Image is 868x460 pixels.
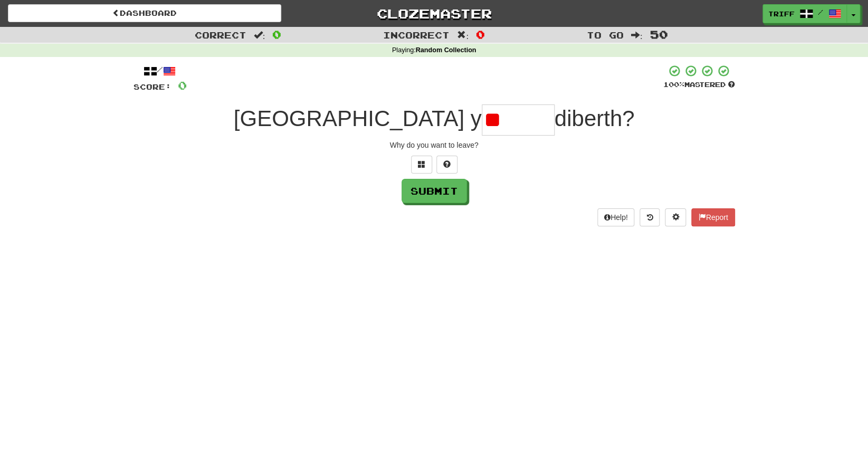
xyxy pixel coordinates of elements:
[768,9,795,18] span: triff
[254,31,265,40] span: :
[297,4,570,23] a: Clozemaster
[383,30,450,40] span: Incorrect
[597,208,635,226] button: Help!
[762,4,847,23] a: triff /
[476,28,485,41] span: 0
[640,208,660,226] button: Round history (alt+y)
[8,4,281,22] a: Dashboard
[133,64,187,78] div: /
[457,31,469,40] span: :
[663,80,735,90] div: Mastered
[691,208,735,226] button: Report
[133,82,171,91] span: Score:
[416,46,476,54] strong: Random Collection
[272,28,281,41] span: 0
[178,79,187,92] span: 0
[663,80,684,89] span: 100 %
[195,30,246,40] span: Correct
[587,30,624,40] span: To go
[818,8,823,16] span: /
[631,31,643,40] span: :
[234,106,482,131] span: [GEOGRAPHIC_DATA] y
[411,156,432,174] button: Switch sentence to multiple choice alt+p
[650,28,667,41] span: 50
[555,106,635,131] span: diberth?
[436,156,457,174] button: Single letter hint - you only get 1 per sentence and score half the points! alt+h
[402,179,467,203] button: Submit
[133,140,735,150] div: Why do you want to leave?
